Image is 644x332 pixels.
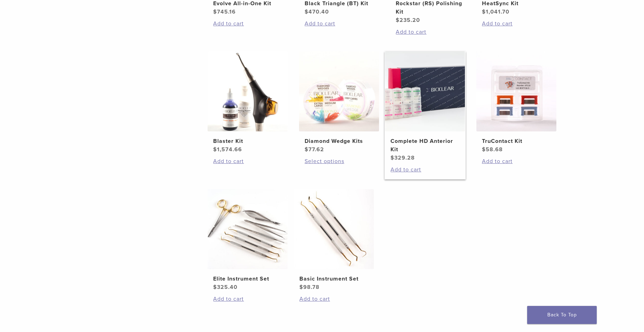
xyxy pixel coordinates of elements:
[207,51,288,154] a: Blaster KitBlaster Kit $1,574.66
[305,157,373,165] a: Select options for “Diamond Wedge Kits”
[213,157,282,165] a: Add to cart: “Blaster Kit”
[482,19,551,28] a: Add to cart: “HeatSync Kit”
[482,8,486,15] span: $
[385,51,465,131] img: Complete HD Anterior Kit
[294,189,374,269] img: Basic Instrument Set
[305,137,373,145] h2: Diamond Wedge Kits
[299,51,379,131] img: Diamond Wedge Kits
[396,17,400,24] span: $
[213,8,217,15] span: $
[305,8,308,15] span: $
[391,137,459,154] h2: Complete HD Anterior Kit
[482,146,503,153] bdi: 58.68
[305,146,324,153] bdi: 77.62
[208,51,288,131] img: Blaster Kit
[213,284,217,291] span: $
[476,51,556,131] img: TruContact Kit
[527,306,597,324] a: Back To Top
[391,154,394,161] span: $
[213,284,238,291] bdi: 325.40
[482,137,551,145] h2: TruContact Kit
[213,146,242,153] bdi: 1,574.66
[305,146,308,153] span: $
[213,295,282,303] a: Add to cart: “Elite Instrument Set”
[391,154,415,161] bdi: 329.28
[305,19,373,28] a: Add to cart: “Black Triangle (BT) Kit”
[213,8,236,15] bdi: 745.16
[299,275,368,283] h2: Basic Instrument Set
[385,51,466,162] a: Complete HD Anterior KitComplete HD Anterior Kit $329.28
[299,295,368,303] a: Add to cart: “Basic Instrument Set”
[396,28,465,36] a: Add to cart: “Rockstar (RS) Polishing Kit”
[213,137,282,145] h2: Blaster Kit
[299,51,380,154] a: Diamond Wedge KitsDiamond Wedge Kits $77.62
[476,51,557,154] a: TruContact KitTruContact Kit $58.68
[391,165,459,174] a: Add to cart: “Complete HD Anterior Kit”
[305,8,329,15] bdi: 470.40
[207,189,288,291] a: Elite Instrument SetElite Instrument Set $325.40
[396,17,420,24] bdi: 235.20
[482,8,509,15] bdi: 1,041.70
[213,275,282,283] h2: Elite Instrument Set
[213,146,217,153] span: $
[482,146,486,153] span: $
[299,284,303,291] span: $
[482,157,551,165] a: Add to cart: “TruContact Kit”
[208,189,288,269] img: Elite Instrument Set
[299,284,320,291] bdi: 98.78
[293,189,375,291] a: Basic Instrument SetBasic Instrument Set $98.78
[213,19,282,28] a: Add to cart: “Evolve All-in-One Kit”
